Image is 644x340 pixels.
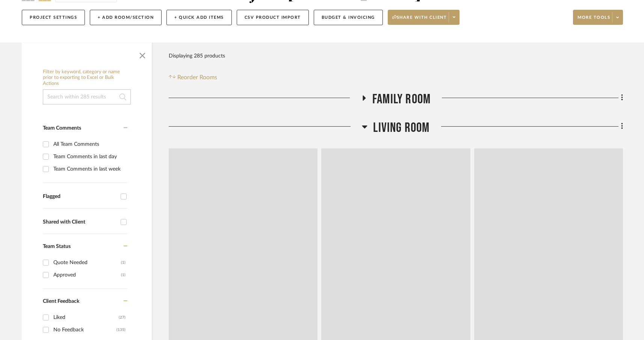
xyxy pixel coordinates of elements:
div: (135) [116,324,125,336]
span: Reorder Rooms [177,73,217,82]
div: No Feedback [53,324,116,336]
button: + Quick Add Items [166,10,232,25]
div: Team Comments in last day [53,151,125,163]
span: Family Room [372,91,431,107]
span: Team Comments [43,125,81,131]
div: (1) [121,269,125,281]
button: CSV Product Import [237,10,309,25]
div: Shared with Client [43,219,117,225]
span: Living Room [373,120,429,136]
span: More tools [577,15,610,26]
button: Share with client [388,10,460,25]
button: Close [135,47,150,62]
div: All Team Comments [53,138,125,150]
button: Project Settings [22,10,85,25]
h6: Filter by keyword, category or name prior to exporting to Excel or Bulk Actions [43,69,131,87]
input: Search within 285 results [43,89,131,104]
div: (27) [119,311,125,323]
button: Reorder Rooms [169,73,217,82]
div: Flagged [43,193,117,200]
button: Budget & Invoicing [314,10,383,25]
button: More tools [573,10,623,25]
span: Client Feedback [43,299,79,304]
div: Displaying 285 products [169,48,225,63]
div: Approved [53,269,121,281]
div: Team Comments in last week [53,163,125,175]
div: Liked [53,311,119,323]
div: (1) [121,257,125,269]
span: Team Status [43,244,71,249]
button: + Add Room/Section [90,10,162,25]
div: Quote Needed [53,257,121,269]
span: Share with client [392,15,447,26]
